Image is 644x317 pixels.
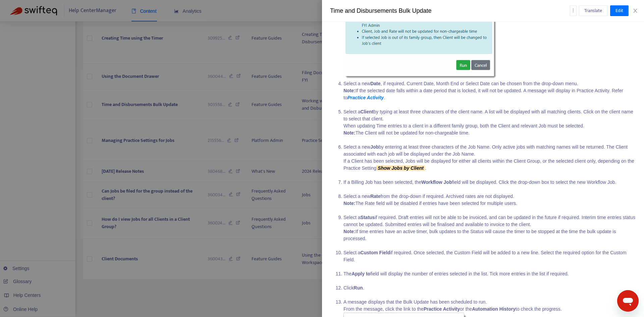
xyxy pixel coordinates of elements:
strong: Rate [370,194,380,199]
button: Close [631,8,640,14]
li: Select a new by entering at least three characters of the Job Name. Only active jobs with matchin... [343,144,636,179]
strong: Custom Field [361,250,390,255]
a: Show Jobs by Client [376,165,425,171]
div: Time and Disbursements Bulk Update [330,6,570,15]
strong: Date [370,81,380,86]
li: Select a new , if required. Current Date, Month End or Select Date can be chosen from the drop-do... [343,80,636,108]
button: more [570,5,577,16]
strong: Workflow Job [421,179,452,185]
strong: Run [354,285,363,290]
button: Edit [610,5,629,16]
strong: Apply to [352,271,370,276]
button: Translate [579,5,607,16]
li: If a Billing Job has been selected, the field will be displayed. Click the drop-down box to selec... [343,179,636,193]
li: Select a if required. Once selected, the Custom Field will be added to a new line. Select the req... [343,249,636,270]
strong: Note: [343,130,356,136]
span: Translate [584,7,602,14]
strong: Note: [343,88,356,93]
span: Edit [615,7,623,14]
li: Click . [343,284,636,299]
strong: Client [361,109,374,114]
li: Select a if required. Draft entries will not be able to be invoiced, and can be updated in the fu... [343,214,636,249]
span: more [571,8,576,13]
li: Select a new from the drop-down if required. Archived rates are not displayed. The Rate field wil... [343,193,636,214]
strong: Automation History [472,306,516,312]
strong: Status [361,215,375,220]
strong: Practice Activity [424,306,460,312]
iframe: Button to launch messaging window [617,290,639,312]
strong: Note: [343,229,356,234]
li: The field will display the number of entries selected in the list. Tick more entries in the list ... [343,270,636,284]
li: Select a by typing at least three characters of the client name. A list will be displayed with al... [343,108,636,144]
strong: Note: [343,201,356,206]
strong: Job [370,144,379,150]
a: Practice Activity [347,95,384,100]
span: close [633,8,638,13]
